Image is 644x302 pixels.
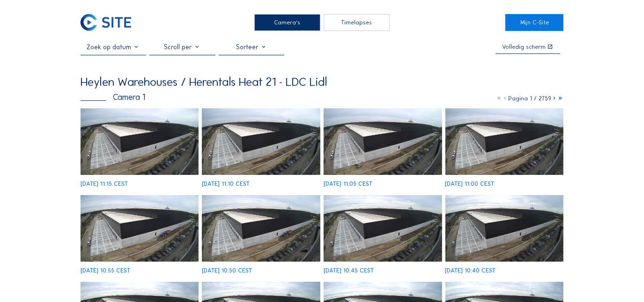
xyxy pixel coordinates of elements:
div: Volledig scherm [503,44,546,50]
span: Pagina 1 / 2759 [508,95,551,102]
div: Camera's [254,14,320,31]
img: C-SITE Logo [81,14,131,31]
img: image_53578670 [324,195,442,262]
input: Zoek op datum 󰅀 [81,43,146,51]
div: [DATE] 11:15 CEST [81,181,128,187]
img: image_53578776 [202,195,320,262]
div: Camera 1 [81,93,145,102]
div: [DATE] 10:55 CEST [81,268,130,274]
img: image_53578543 [445,195,563,262]
img: image_53579445 [81,108,199,175]
a: C-SITE Logo [81,14,139,31]
div: [DATE] 10:45 CEST [324,268,374,274]
div: [DATE] 10:50 CEST [202,268,252,274]
img: image_53579331 [202,108,320,175]
a: Mijn C-Site [505,14,563,31]
div: [DATE] 11:05 CEST [324,181,372,187]
div: [DATE] 10:40 CEST [445,268,496,274]
div: [DATE] 11:10 CEST [202,181,250,187]
div: [DATE] 11:00 CEST [445,181,495,187]
div: Timelapses [324,14,389,31]
div: Heylen Warehouses / Herentals Heat 21 - LDC Lidl [81,76,327,88]
img: image_53579189 [324,108,442,175]
img: image_53579042 [445,108,563,175]
img: image_53578919 [81,195,199,262]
